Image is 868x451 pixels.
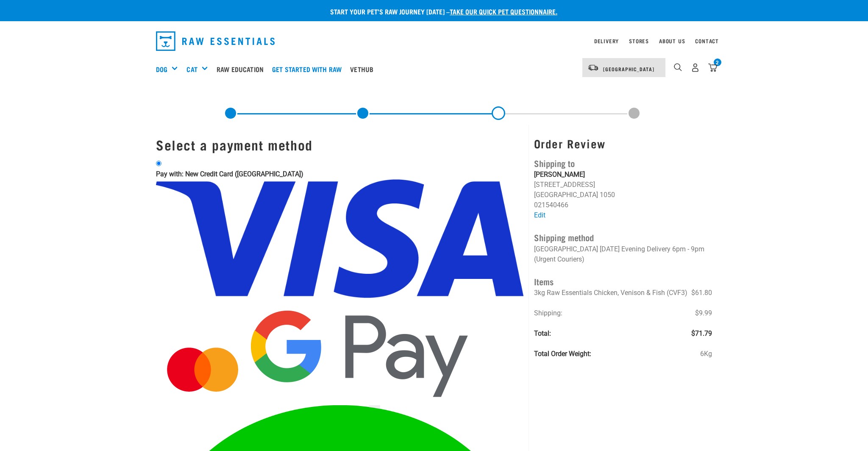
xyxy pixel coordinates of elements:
[156,64,167,74] a: Dog
[534,244,712,264] p: [GEOGRAPHIC_DATA] [DATE] Evening Delivery 6pm - 9pm (Urgent Couriers)
[251,299,468,403] img: GPay
[700,349,712,359] span: 6Kg
[674,63,682,71] img: home-icon-1@2x.png
[534,137,712,150] h3: Order Review
[534,170,585,178] strong: [PERSON_NAME]
[708,63,717,72] img: home-icon@2x.png
[534,275,712,288] h4: Items
[695,308,712,318] span: $9.99
[587,64,599,72] img: van-moving.png
[534,200,712,210] li: 021540466
[714,58,721,66] div: 2
[348,52,380,86] a: Vethub
[534,309,562,317] span: Shipping:
[156,179,523,298] img: Visa
[270,52,348,86] a: Get started with Raw
[691,329,712,339] span: $71.79
[534,350,591,358] strong: Total Order Weight:
[156,31,275,51] img: Raw Essentials Logo
[691,63,700,72] img: user.png
[534,211,545,219] a: Edit
[534,289,687,297] span: 3kg Raw Essentials Chicken, Venison & Fish (CVF3)
[534,329,551,337] strong: Total:
[594,39,619,42] a: Delivery
[659,39,685,42] a: About Us
[534,156,712,170] h4: Shipping to
[156,137,523,152] h1: Select a payment method
[695,39,719,42] a: Contact
[156,170,303,178] strong: Pay with: New Credit Card ([GEOGRAPHIC_DATA])
[186,64,197,74] a: Cat
[534,190,712,200] li: [GEOGRAPHIC_DATA] 1050
[534,231,712,244] h4: Shipping method
[156,161,161,166] input: Pay with: New Credit Card ([GEOGRAPHIC_DATA]) Visa Mastercard GPay WeChat Alipay
[214,52,270,86] a: Raw Education
[629,39,649,42] a: Stores
[156,337,249,403] img: Mastercard
[450,9,557,13] a: take our quick pet questionnaire.
[149,28,719,54] nav: dropdown navigation
[534,180,712,190] li: [STREET_ADDRESS]
[691,288,712,298] span: $61.80
[603,67,654,70] span: [GEOGRAPHIC_DATA]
